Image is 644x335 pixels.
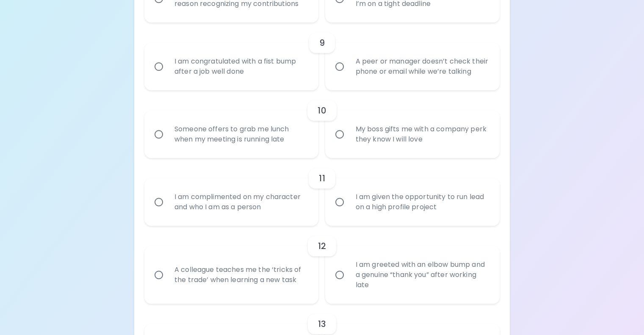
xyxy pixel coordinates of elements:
[348,46,495,87] div: A peer or manager doesn’t check their phone or email while we’re talking
[318,317,326,331] h6: 13
[168,46,314,87] div: I am congratulated with a fist bump after a job well done
[348,249,495,300] div: I am greeted with an elbow bump and a genuine “thank you” after working late
[168,114,314,155] div: Someone offers to grab me lunch when my meeting is running late
[144,158,500,226] div: choice-group-check
[144,22,500,90] div: choice-group-check
[144,226,500,304] div: choice-group-check
[168,255,314,295] div: A colleague teaches me the ‘tricks of the trade’ when learning a new task
[319,172,325,185] h6: 11
[348,114,495,155] div: My boss gifts me with a company perk they know I will love
[168,182,314,222] div: I am complimented on my character and who I am as a person
[144,90,500,158] div: choice-group-check
[319,36,325,50] h6: 9
[348,182,495,222] div: I am given the opportunity to run lead on a high profile project
[318,104,326,117] h6: 10
[318,239,326,253] h6: 12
